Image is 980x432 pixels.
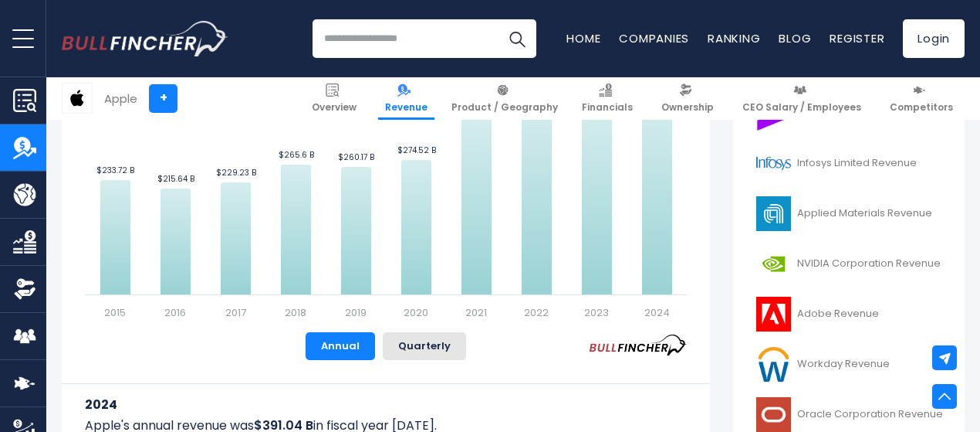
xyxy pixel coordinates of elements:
button: Quarterly [383,332,466,360]
text: 2022 [524,305,549,320]
img: WDAY logo [754,347,792,382]
a: Ranking [708,30,760,46]
text: 2024 [644,305,670,320]
img: Ownership [13,277,36,301]
text: $265.6 B [279,149,314,161]
a: + [149,84,177,113]
img: ORCL logo [754,397,792,432]
text: $233.72 B [96,165,134,176]
span: Overview [312,101,357,114]
a: Applied Materials Revenue [745,192,953,235]
a: Register [830,30,884,46]
h3: 2024 [85,395,687,414]
img: AAPL logo [63,83,92,113]
a: NVIDIA Corporation Revenue [745,243,953,285]
text: 2021 [465,305,487,320]
span: Competitors [890,101,953,114]
a: Financials [575,77,640,120]
img: INFY logo [754,146,792,181]
a: Revenue [378,77,434,120]
a: Home [566,30,600,46]
text: 2020 [404,305,428,320]
a: Adobe Revenue [745,293,953,335]
button: Search [498,19,536,58]
a: Workday Revenue [745,343,953,386]
text: 2023 [584,305,609,320]
a: CEO Salary / Employees [735,77,868,120]
div: Apple [104,90,137,107]
a: Go to homepage [62,21,228,56]
img: AMAT logo [754,196,792,231]
span: Product / Geography [451,101,558,114]
a: Competitors [883,77,960,120]
a: Ownership [654,77,721,120]
a: Infosys Limited Revenue [745,142,953,185]
span: Financials [582,101,633,114]
a: Product / Geography [444,77,565,120]
a: Companies [619,30,689,46]
text: 2016 [164,305,186,320]
text: 2019 [345,305,367,320]
text: $215.64 B [157,173,194,185]
span: Revenue [385,101,427,114]
text: 2018 [285,305,306,320]
a: Blog [779,30,811,46]
button: Annual [306,332,375,360]
img: Bullfincher logo [62,21,228,56]
img: NVDA logo [754,247,792,281]
text: 2015 [104,305,126,320]
text: $274.52 B [397,145,436,156]
text: $229.23 B [216,167,256,179]
span: CEO Salary / Employees [742,101,861,114]
text: $260.17 B [338,151,374,163]
a: Overview [305,77,363,120]
img: ADBE logo [754,297,792,332]
a: Login [903,19,965,58]
span: Ownership [661,101,714,114]
text: 2017 [225,305,246,320]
